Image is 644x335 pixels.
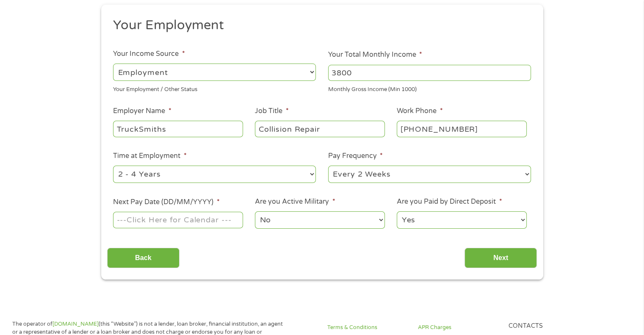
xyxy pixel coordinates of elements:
[397,121,526,137] input: (231) 754-4010
[113,121,243,137] input: Walmart
[418,324,498,332] a: APR Charges
[397,107,442,116] label: Work Phone
[464,248,537,269] input: Next
[113,152,186,161] label: Time at Employment
[53,321,99,327] a: [DOMAIN_NAME]
[255,121,384,137] input: Cashier
[328,65,531,81] input: 1800
[328,83,531,94] div: Monthly Gross Income (Min 1000)
[328,152,383,161] label: Pay Frequency
[328,50,422,59] label: Your Total Monthly Income
[113,212,243,228] input: ---Click Here for Calendar ---
[397,197,502,206] label: Are you Paid by Direct Deposit
[508,322,589,330] h4: Contacts
[113,107,171,116] label: Employer Name
[113,50,185,58] label: Your Income Source
[255,107,288,116] label: Job Title
[113,17,525,34] h2: Your Employment
[255,197,335,206] label: Are you Active Military
[327,324,408,332] a: Terms & Conditions
[113,83,316,94] div: Your Employment / Other Status
[107,248,180,269] input: Back
[113,198,219,207] label: Next Pay Date (DD/MM/YYYY)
